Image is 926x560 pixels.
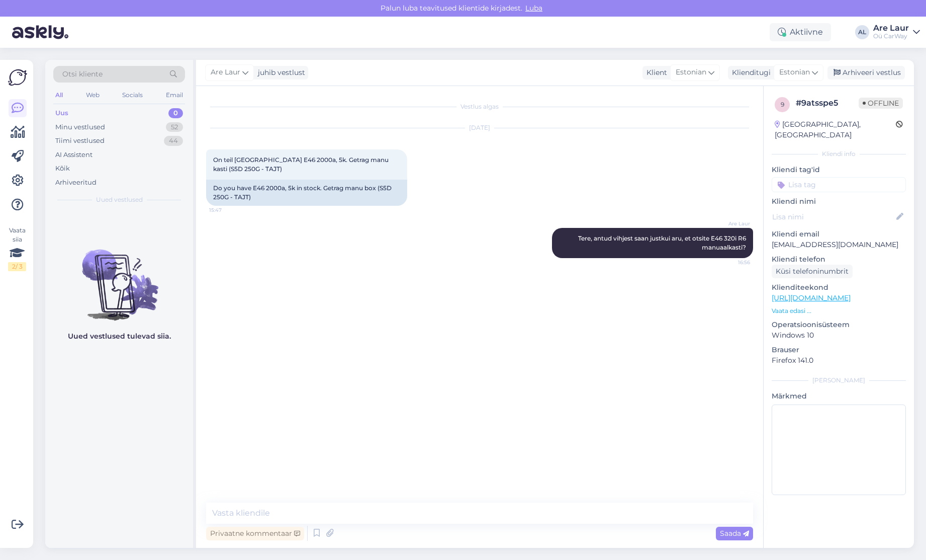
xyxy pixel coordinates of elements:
[206,180,407,206] div: Do you have E46 2000a, 5k in stock. Getrag manu box (S5D 250G - TAJT)
[55,136,105,146] div: Tiimi vestlused
[206,123,753,132] div: [DATE]
[712,259,750,266] span: 16:56
[772,177,906,192] input: Lisa tag
[772,306,906,315] p: Vaata edasi ...
[772,293,851,302] a: [URL][DOMAIN_NAME]
[772,196,906,207] p: Kliendi nimi
[55,150,92,160] div: AI Assistent
[772,229,906,239] p: Kliendi email
[120,89,145,102] div: Socials
[164,136,183,146] div: 44
[53,89,65,102] div: All
[772,149,906,158] div: Kliendi info
[68,331,171,342] p: Uued vestlused tulevad siia.
[55,178,97,188] div: Arhiveeritud
[209,206,247,214] span: 15:47
[772,165,906,175] p: Kliendi tag'id
[45,231,193,322] img: No chats
[213,156,390,173] span: On teil [GEOGRAPHIC_DATA] E46 2000a, 5k. Getrag manu kasti (S5D 250G - TAJT)
[855,25,869,39] div: AL
[8,226,26,271] div: Vaata siia
[772,254,906,265] p: Kliendi telefon
[873,24,920,40] a: Are LaurOü CarWay
[873,24,909,32] div: Are Laur
[728,67,771,78] div: Klienditugi
[8,262,26,271] div: 2 / 3
[772,355,906,366] p: Firefox 141.0
[781,101,784,108] span: 9
[712,220,750,227] span: Are Laur
[772,282,906,293] p: Klienditeekond
[8,68,27,87] img: Askly Logo
[642,67,667,78] div: Klient
[84,89,102,102] div: Web
[211,67,240,78] span: Are Laur
[254,67,305,78] div: juhib vestlust
[62,69,103,79] span: Otsi kliente
[578,234,748,251] span: Tere, antud vihjest saan justkui aru, et otsite E46 320i R6 manuaalkasti?
[168,108,183,118] div: 0
[772,265,853,278] div: Küsi telefoninumbrit
[772,391,906,402] p: Märkmed
[676,67,706,78] span: Estonian
[166,122,183,132] div: 52
[827,66,905,79] div: Arhiveeri vestlus
[720,529,749,538] span: Saada
[206,527,304,540] div: Privaatne kommentaar
[55,122,105,132] div: Minu vestlused
[796,97,859,109] div: # 9atsspe5
[164,89,185,102] div: Email
[873,32,909,40] div: Oü CarWay
[206,102,753,111] div: Vestlus algas
[772,211,894,222] input: Lisa nimi
[55,164,70,174] div: Kõik
[859,98,903,109] span: Offline
[772,319,906,330] p: Operatsioonisüsteem
[55,108,68,118] div: Uus
[522,4,545,13] span: Luba
[772,330,906,341] p: Windows 10
[772,345,906,355] p: Brauser
[772,376,906,385] div: [PERSON_NAME]
[770,23,831,41] div: Aktiivne
[772,239,906,250] p: [EMAIL_ADDRESS][DOMAIN_NAME]
[779,67,810,78] span: Estonian
[96,195,143,204] span: Uued vestlused
[775,119,896,140] div: [GEOGRAPHIC_DATA], [GEOGRAPHIC_DATA]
